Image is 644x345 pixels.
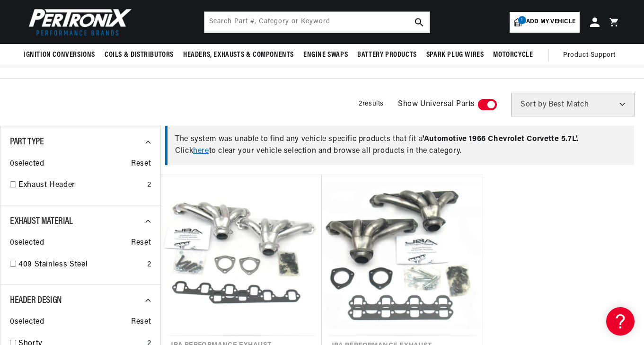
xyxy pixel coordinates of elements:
summary: Battery Products [353,44,422,66]
summary: Motorcycle [488,44,538,66]
span: Header Design [10,296,62,305]
span: Product Support [563,50,616,61]
span: Add my vehicle [526,18,575,27]
span: Battery Products [357,50,417,60]
a: Exhaust Header [18,179,143,192]
span: 2 results [359,100,384,107]
span: 0 selected [10,316,44,328]
span: Show Universal Parts [398,98,475,111]
img: Pertronix [24,6,132,38]
input: Search Part #, Category or Keyword [204,12,430,33]
select: Sort by [511,93,635,116]
div: 2 [147,179,151,192]
a: 1Add my vehicle [510,12,580,33]
span: Exhaust Material [10,217,73,226]
span: Reset [131,158,151,170]
span: Sort by [520,101,547,108]
summary: Product Support [563,44,620,67]
span: Engine Swaps [303,50,348,60]
a: 409 Stainless Steel [18,259,143,271]
summary: Ignition Conversions [24,44,100,66]
button: search button [409,12,430,33]
summary: Spark Plug Wires [422,44,489,66]
span: Part Type [10,137,44,147]
span: Reset [131,237,151,249]
span: Coils & Distributors [105,50,174,60]
span: Headers, Exhausts & Components [183,50,294,60]
span: Spark Plug Wires [426,50,484,60]
span: Ignition Conversions [24,50,95,60]
span: 1 [518,16,526,24]
span: Reset [131,316,151,328]
span: Motorcycle [493,50,533,60]
a: here [193,147,209,155]
div: The system was unable to find any vehicle specific products that fit a Click to clear your vehicl... [165,126,634,165]
summary: Engine Swaps [299,44,353,66]
span: ' Automotive 1966 Chevrolet Corvette 5.7L '. [423,135,578,143]
summary: Headers, Exhausts & Components [178,44,299,66]
summary: Coils & Distributors [100,44,178,66]
span: 0 selected [10,158,44,170]
span: 0 selected [10,237,44,249]
div: 2 [147,259,151,271]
